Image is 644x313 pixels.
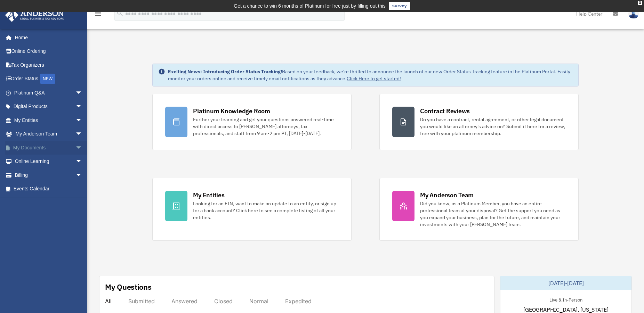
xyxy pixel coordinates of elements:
[3,8,66,22] img: Anderson Advisors Platinum Portal
[75,127,89,141] span: arrow_drop_down
[5,168,93,182] a: Billingarrow_drop_down
[628,9,639,19] img: User Pic
[75,113,89,127] span: arrow_drop_down
[214,298,233,305] div: Closed
[105,282,152,292] div: My Questions
[420,191,474,199] div: My Anderson Team
[5,100,93,114] a: Digital Productsarrow_drop_down
[234,2,386,10] div: Get a chance to win 6 months of Platinum for free just by filling out this
[193,107,270,115] div: Platinum Knowledge Room
[193,200,339,221] div: Looking for an EIN, want to make an update to an entity, or sign up for a bank account? Click her...
[171,298,198,305] div: Answered
[5,182,93,196] a: Events Calendar
[389,2,410,10] a: survey
[75,155,89,169] span: arrow_drop_down
[249,298,268,305] div: Normal
[94,12,102,18] a: menu
[168,68,573,82] div: Based on your feedback, we're thrilled to announce the launch of our new Order Status Tracking fe...
[5,31,89,44] a: Home
[420,107,470,115] div: Contract Reviews
[40,74,55,84] div: NEW
[5,72,93,86] a: Order StatusNEW
[5,127,93,141] a: My Anderson Teamarrow_drop_down
[379,94,579,150] a: Contract Reviews Do you have a contract, rental agreement, or other legal document you would like...
[347,75,401,82] a: Click Here to get started!
[420,200,566,228] div: Did you know, as a Platinum Member, you have an entire professional team at your disposal? Get th...
[638,1,642,5] div: close
[94,10,102,18] i: menu
[5,86,93,100] a: Platinum Q&Aarrow_drop_down
[75,100,89,114] span: arrow_drop_down
[75,141,89,155] span: arrow_drop_down
[285,298,312,305] div: Expedited
[105,298,112,305] div: All
[193,191,224,199] div: My Entities
[500,276,631,290] div: [DATE]-[DATE]
[5,113,93,127] a: My Entitiesarrow_drop_down
[128,298,155,305] div: Submitted
[5,141,93,155] a: My Documentsarrow_drop_down
[544,296,588,303] div: Live & In-Person
[168,68,282,75] strong: Exciting News: Introducing Order Status Tracking!
[116,9,124,17] i: search
[152,178,352,241] a: My Entities Looking for an EIN, want to make an update to an entity, or sign up for a bank accoun...
[75,86,89,100] span: arrow_drop_down
[379,178,579,241] a: My Anderson Team Did you know, as a Platinum Member, you have an entire professional team at your...
[5,58,93,72] a: Tax Organizers
[5,44,93,58] a: Online Ordering
[75,168,89,182] span: arrow_drop_down
[152,94,352,150] a: Platinum Knowledge Room Further your learning and get your questions answered real-time with dire...
[193,116,339,137] div: Further your learning and get your questions answered real-time with direct access to [PERSON_NAM...
[5,155,93,168] a: Online Learningarrow_drop_down
[420,116,566,137] div: Do you have a contract, rental agreement, or other legal document you would like an attorney's ad...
